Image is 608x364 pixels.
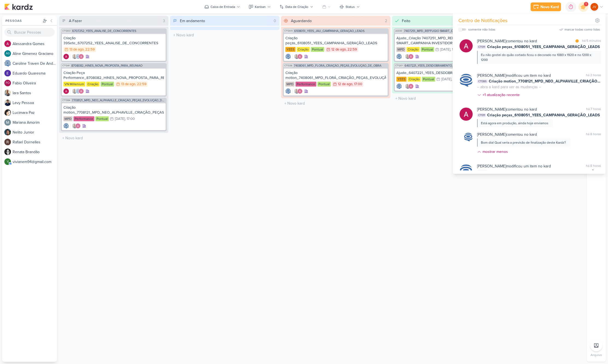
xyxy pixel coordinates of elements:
[75,54,81,59] img: Caroline Traven De Andrade
[405,84,410,89] img: Iara Santos
[483,149,508,155] div: mostrar menos
[346,48,357,51] div: , 22:59
[395,29,403,32] span: AG130
[383,18,389,24] div: 2
[477,113,486,117] span: CT1311
[531,2,561,11] button: Novo Kard
[4,129,11,135] img: Nelito Junior
[297,54,303,59] img: Alessandra Gomes
[405,54,410,59] img: Iara Santos
[481,121,548,126] div: Está agora em produção, ainda hoje enviamos
[487,44,600,50] span: Criação peças_6108051_YEES_CAMPANHA_GERAÇÃO_LEADS
[72,123,77,129] img: Iara Santos
[396,54,402,59] div: Criador(a): Caroline Traven De Andrade
[458,17,507,24] div: Centro de Notificações
[4,70,11,76] img: Eduardo Quaresma
[297,88,303,94] img: Alessandra Gomes
[460,39,473,52] img: Alessandra Gomes
[101,82,114,87] div: Pontual
[487,112,600,118] span: Criação peças_6108051_YEES_CAMPANHA_GERAÇÃO_LEADS
[586,106,601,112] div: há 7 horas
[565,27,600,32] div: marcar todas como lidas
[296,82,316,87] div: Performance
[63,88,69,94] img: Alessandra Gomes
[293,54,303,59] div: Colaboradores: Iara Santos, Alessandra Gomes
[404,29,488,32] span: 7407251_MPD_REFFUGIO SMART_CAMPANHA INVESTIDORES
[13,80,57,86] div: F a b i o O l i v e i r a
[477,107,506,112] b: [PERSON_NAME]
[477,164,506,168] b: [PERSON_NAME]
[7,160,9,163] p: v
[63,54,69,59] img: Alessandra Gomes
[84,48,95,51] div: , 22:59
[293,88,303,94] div: Colaboradores: Iara Santos, Alessandra Gomes
[13,120,57,125] div: M a r i a n a A m o r i m
[460,164,473,177] img: Caroline Traven De Andrade
[477,73,551,78] div: modificou um item no kard
[13,41,57,47] div: A l e s s a n d r a G o m e s
[586,132,601,137] div: há 8 horas
[271,18,278,24] div: 0
[63,88,69,94] div: Criador(a): Alessandra Gomes
[285,88,291,94] div: Criador(a): Caroline Traven De Andrade
[481,140,566,145] div: Bom dia! Qual seria a previsão de finalização deste Kardz?
[4,139,11,145] img: Rafael Dornelles
[540,4,559,10] div: Novo Kard
[4,119,11,126] img: Mariana Amorim
[71,64,142,67] span: 8708082_HINES_NOVA_PROPOSTA_PARA_REUNIAO
[408,84,414,89] img: Alessandra Gomes
[311,47,324,52] div: Pontual
[62,99,71,102] span: CT1384
[63,70,164,80] div: Criação Peça Performance_8708082_HINES_NOVA_PROPOSTA_PARA_REUNIAO
[13,70,57,76] div: E d u a r d o Q u a r e s m a
[4,28,55,37] input: Buscar Pessoas
[477,132,506,137] b: [PERSON_NAME]
[4,149,11,155] img: Renata Brandão
[592,4,596,9] p: JV
[63,54,69,59] div: Criador(a): Alessandra Gomes
[63,105,164,115] div: Criação motion_7708121_MPD_NEO_ALPHAVILLE_CRIAÇÃO_PEÇAS_EVOLUÇÃO_DE_OBRA
[396,47,405,52] div: MPD
[71,88,84,94] div: Colaboradores: Iara Santos, Caroline Traven De Andrade, Alessandra Gomes
[477,79,488,83] span: CT1386
[63,123,69,129] div: Criador(a): Caroline Traven De Andrade
[4,90,11,96] img: Iara Santos
[63,36,164,46] div: Criação 39Sete_6707252_YEES_ANALISE_DE_CONCORRENTES
[468,27,495,32] div: somente não lidas
[489,169,601,175] span: Criação motion_7708121_MPD_NEO_ALPHAVILLE_CRIAÇÃO_PEÇAS_EVOLUÇÃO_DE_OBRA
[13,149,57,155] div: R e n a t a B r a n d ã o
[6,52,10,55] p: AG
[125,117,135,121] div: , 17:00
[4,60,11,67] img: Caroline Traven De Andrade
[6,82,10,85] p: FO
[13,110,57,116] div: L u c i m a r a P a z
[13,100,57,106] div: L e v y P e s s o a
[407,47,420,52] div: Criação
[396,70,497,75] div: Ajuste_6407221_YEES_DESDOBRAMENTO_TATUAPÉ_RENDA
[284,64,293,67] span: CT1326
[115,117,125,121] div: [DATE]
[72,99,166,102] span: 7708121_MPD_NEO_ALPHAVILLE_CRIAÇÃO_PEÇAS_EVOLUÇÃO_DE_OBRA
[60,134,167,142] input: + Novo kard
[408,54,414,59] img: Alessandra Gomes
[63,123,69,129] img: Caroline Traven De Andrade
[297,47,310,52] div: Criação
[477,163,551,169] div: modificou um item no kard
[477,170,488,174] span: CT1386
[13,159,57,165] div: v i v i a n e m 9 4 @ g m a i l . c o m
[171,31,278,39] input: + Novo kard
[13,61,57,66] div: C a r o l i n e T r a v e n D e A n d r a d e
[481,52,597,62] div: Eu não gostei do quão cortado ficou o decorado no 1080 x 1920 e no 1200 x 1200
[464,133,473,141] img: Caroline Traven De Andrade
[4,4,33,10] img: kardz.app
[285,70,386,80] div: Criação motion_7408061_MPD_FLORÁ_CRIAÇÃO_PEÇAS_EVOLUÇÃO_DE_OBRA
[396,54,402,59] img: Caroline Traven De Andrade
[586,163,601,169] div: há 8 horas
[477,45,486,49] span: CT1311
[294,64,381,67] span: 7408061_MPD_FLORÁ_CRIAÇÃO_PEÇAS_EVOLUÇÃO_DE_OBRA
[586,73,601,78] div: há 2 horas
[4,40,11,47] img: Alessandra Gomes
[396,84,402,89] img: Caroline Traven De Andrade
[4,158,11,165] div: vivianem94@gmail.com
[477,39,506,43] b: [PERSON_NAME]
